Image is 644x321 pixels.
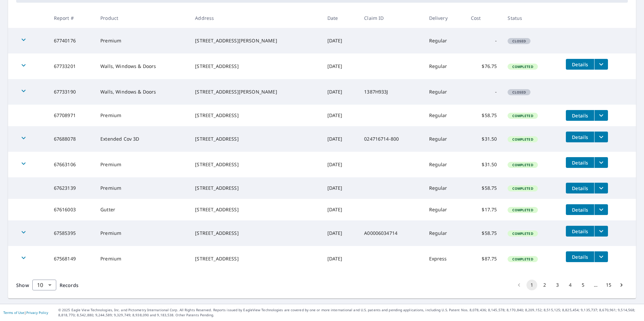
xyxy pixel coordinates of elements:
td: 67568149 [49,246,95,272]
div: [STREET_ADDRESS] [195,161,316,168]
td: $31.50 [465,126,503,152]
button: detailsBtn-67708971 [566,110,594,121]
button: detailsBtn-67688078 [566,132,594,142]
td: Premium [95,246,190,272]
td: Regular [424,79,465,105]
div: [STREET_ADDRESS] [195,230,316,237]
span: Completed [508,208,537,212]
td: Extended Cov 3D [95,126,190,152]
th: Report # [49,8,95,28]
button: detailsBtn-67568149 [566,251,594,262]
span: Completed [508,137,537,142]
p: | [3,311,48,315]
th: Status [502,8,560,28]
td: 67688078 [49,126,95,152]
td: 67585395 [49,220,95,246]
th: Address [190,8,322,28]
td: Regular [424,53,465,79]
button: filesDropdownBtn-67585395 [594,226,608,237]
td: Regular [424,199,465,220]
td: $58.75 [465,105,503,126]
span: Records [60,282,78,288]
div: [STREET_ADDRESS] [195,112,316,119]
span: Closed [508,90,530,95]
td: $17.75 [465,199,503,220]
button: detailsBtn-67733201 [566,59,594,70]
td: [DATE] [322,28,359,53]
a: Privacy Policy [26,310,48,315]
td: $58.75 [465,220,503,246]
span: Completed [508,64,537,69]
th: Cost [465,8,503,28]
button: detailsBtn-67585395 [566,226,594,237]
span: Completed [508,257,537,261]
td: [DATE] [322,246,359,272]
button: Go to page 4 [565,280,576,290]
p: © 2025 Eagle View Technologies, Inc. and Pictometry International Corp. All Rights Reserved. Repo... [58,308,641,318]
span: Details [570,228,590,235]
td: Regular [424,220,465,246]
div: [STREET_ADDRESS][PERSON_NAME] [195,37,316,44]
button: filesDropdownBtn-67663106 [594,157,608,168]
span: Completed [508,186,537,191]
span: Completed [508,231,537,236]
span: Details [570,134,590,140]
td: Regular [424,105,465,126]
button: Go to next page [616,280,627,290]
span: Show [16,282,29,288]
div: [STREET_ADDRESS] [195,206,316,213]
td: Gutter [95,199,190,220]
td: [DATE] [322,220,359,246]
td: [DATE] [322,199,359,220]
td: Walls, Windows & Doors [95,53,190,79]
th: Date [322,8,359,28]
span: Details [570,254,590,260]
th: Claim ID [359,8,423,28]
td: 67733201 [49,53,95,79]
div: [STREET_ADDRESS] [195,63,316,70]
td: A00006034714 [359,220,423,246]
td: 67733190 [49,79,95,105]
span: Details [570,61,590,68]
td: $87.75 [465,246,503,272]
button: Go to page 15 [603,280,614,290]
a: Terms of Use [3,310,24,315]
td: Premium [95,28,190,53]
span: Closed [508,39,530,43]
td: Regular [424,28,465,53]
td: Walls, Windows & Doors [95,79,190,105]
span: Details [570,112,590,119]
td: Regular [424,126,465,152]
td: Premium [95,105,190,126]
td: Regular [424,152,465,177]
td: $58.75 [465,177,503,199]
td: Express [424,246,465,272]
th: Delivery [424,8,465,28]
button: detailsBtn-67616003 [566,204,594,215]
button: Go to page 3 [552,280,563,290]
td: 1387H933J [359,79,423,105]
td: [DATE] [322,177,359,199]
div: [STREET_ADDRESS] [195,136,316,142]
span: Details [570,207,590,213]
button: detailsBtn-67663106 [566,157,594,168]
td: $31.50 [465,152,503,177]
td: - [465,28,503,53]
td: Premium [95,220,190,246]
td: [DATE] [322,152,359,177]
button: page 1 [526,280,537,290]
button: filesDropdownBtn-67708971 [594,110,608,121]
span: Completed [508,163,537,167]
td: 67740176 [49,28,95,53]
td: 67623139 [49,177,95,199]
button: filesDropdownBtn-67568149 [594,251,608,262]
td: Premium [95,152,190,177]
button: filesDropdownBtn-67688078 [594,132,608,142]
span: Details [570,185,590,191]
td: [DATE] [322,105,359,126]
td: 67663106 [49,152,95,177]
th: Product [95,8,190,28]
nav: pagination navigation [513,280,628,290]
td: 024716714-800 [359,126,423,152]
td: [DATE] [322,79,359,105]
